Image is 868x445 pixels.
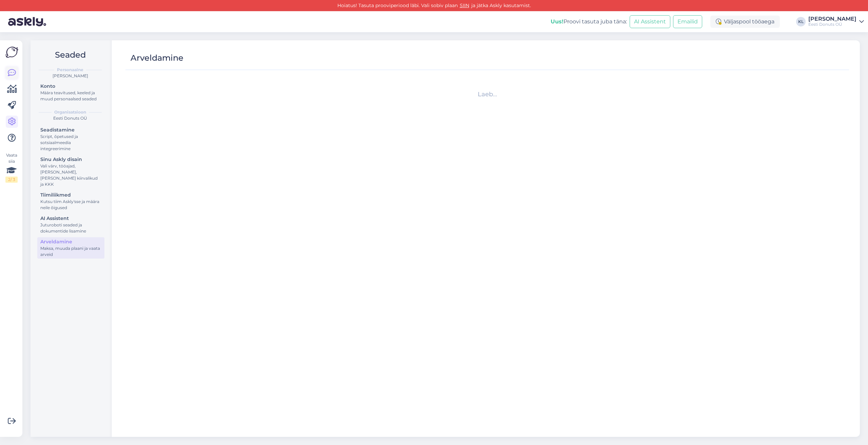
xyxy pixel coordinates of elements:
div: Määra teavitused, keeled ja muud personaalsed seaded [40,90,101,102]
div: [PERSON_NAME] [36,73,104,79]
a: [PERSON_NAME]Eesti Donuts OÜ [808,16,864,27]
b: Organisatsioon [54,109,86,115]
div: Eesti Donuts OÜ [36,115,104,121]
a: SeadistamineScript, õpetused ja sotsiaalmeedia integreerimine [37,125,104,153]
h2: Seaded [36,48,104,61]
b: Uus! [551,18,564,25]
div: AI Assistent [40,215,101,222]
div: KL [796,17,806,26]
a: ArveldamineMaksa, muuda plaani ja vaata arveid [37,237,104,259]
div: 2 / 3 [5,177,18,183]
div: Sinu Askly disain [40,156,101,163]
a: Sinu Askly disainVali värv, tööajad, [PERSON_NAME], [PERSON_NAME] kiirvalikud ja KKK [37,155,104,188]
div: Laeb... [128,90,846,99]
div: Konto [40,83,101,90]
div: Kutsu tiim Askly'sse ja määra neile õigused [40,199,101,211]
div: Maksa, muuda plaani ja vaata arveid [40,245,101,258]
div: Eesti Donuts OÜ [808,22,856,27]
img: Askly Logo [5,46,18,59]
div: Vaata siia [5,152,18,183]
div: Seadistamine [40,126,101,134]
div: Väljaspool tööaega [710,16,780,28]
div: [PERSON_NAME] [808,16,856,22]
div: Juturoboti seaded ja dokumentide lisamine [40,222,101,234]
button: Emailid [673,15,702,28]
div: Script, õpetused ja sotsiaalmeedia integreerimine [40,134,101,152]
div: Tiimiliikmed [40,191,101,199]
b: Personaalne [57,67,83,73]
a: SIIN [458,2,471,8]
button: AI Assistent [630,15,670,28]
div: Arveldamine [40,238,101,245]
a: TiimiliikmedKutsu tiim Askly'sse ja määra neile õigused [37,190,104,212]
div: Vali värv, tööajad, [PERSON_NAME], [PERSON_NAME] kiirvalikud ja KKK [40,163,101,187]
div: Proovi tasuta juba täna: [551,18,627,26]
a: AI AssistentJuturoboti seaded ja dokumentide lisamine [37,214,104,235]
div: Arveldamine [131,52,183,64]
a: KontoMäära teavitused, keeled ja muud personaalsed seaded [37,82,104,103]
